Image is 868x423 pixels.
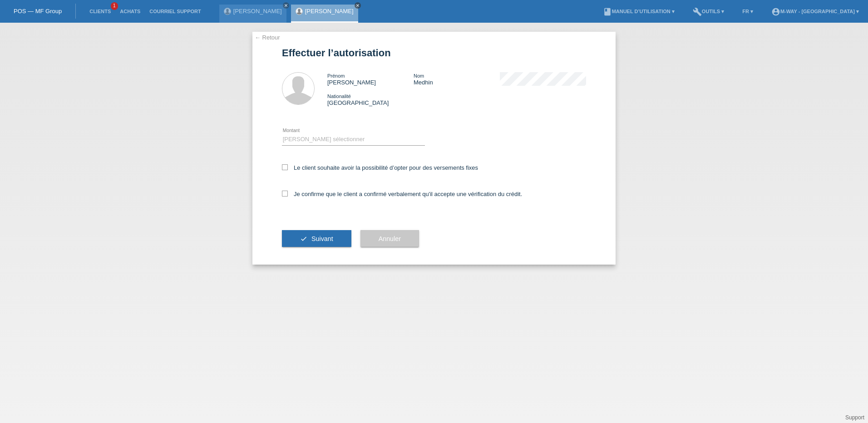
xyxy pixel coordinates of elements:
span: Prénom [327,73,345,79]
button: Annuler [360,230,419,247]
button: check Suivant [282,230,351,247]
label: Le client souhaite avoir la possibilité d’opter pour des versements fixes [282,164,478,171]
a: ← Retour [255,34,280,41]
i: close [355,3,360,8]
a: bookManuel d’utilisation ▾ [598,9,679,14]
i: book [603,7,612,16]
span: Nationalité [327,93,351,99]
a: Clients [85,9,115,14]
span: Annuler [379,235,401,242]
span: Nom [414,73,424,79]
i: build [693,7,702,16]
a: buildOutils ▾ [688,9,729,14]
a: FR ▾ [738,9,758,14]
a: Support [845,414,864,421]
h1: Effectuer l’autorisation [282,47,586,59]
span: 1 [111,2,118,10]
a: close [283,2,289,9]
div: [GEOGRAPHIC_DATA] [327,93,414,106]
div: Medhin [414,72,500,86]
a: [PERSON_NAME] [233,8,282,15]
a: account_circlem-way - [GEOGRAPHIC_DATA] ▾ [767,9,863,14]
a: Courriel Support [145,9,205,14]
span: Suivant [311,235,333,242]
a: POS — MF Group [14,8,62,15]
a: close [355,2,361,9]
i: check [300,235,307,242]
i: account_circle [771,7,780,16]
i: close [284,3,288,8]
a: [PERSON_NAME] [305,8,354,15]
a: Achats [115,9,145,14]
label: Je confirme que le client a confirmé verbalement qu'il accepte une vérification du crédit. [282,191,522,197]
div: [PERSON_NAME] [327,72,414,86]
